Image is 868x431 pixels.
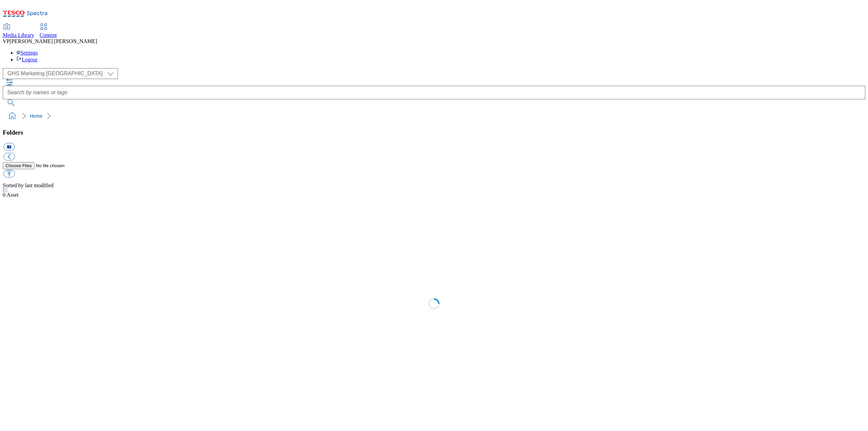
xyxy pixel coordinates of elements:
[16,57,37,62] a: Logout
[3,129,865,136] h3: Folders
[7,111,18,121] a: home
[9,38,97,44] span: [PERSON_NAME] [PERSON_NAME]
[3,192,6,198] span: 0
[3,192,19,198] span: Asset
[3,38,9,44] span: VP
[40,32,57,38] span: Content
[40,24,57,38] a: Content
[3,32,34,38] span: Media Library
[3,182,54,188] span: Sorted by last modified
[3,24,34,38] a: Media Library
[3,86,865,99] input: Search by names or tags
[16,50,38,56] a: Settings
[30,113,42,119] a: Home
[3,110,865,122] nav: breadcrumb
